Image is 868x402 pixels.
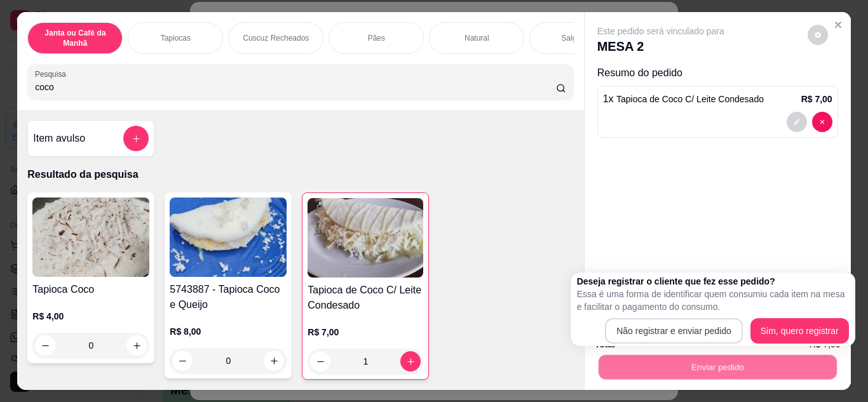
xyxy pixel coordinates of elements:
[597,25,724,37] p: Este pedido será vinculado para
[577,275,849,288] h2: Deseja registrar o cliente que fez esse pedido?
[33,131,85,146] h4: Item avulso
[308,283,423,313] h4: Tapioca de Coco C/ Leite Condesado
[368,33,385,43] p: Pães
[597,37,724,55] p: MESA 2
[605,318,743,344] button: Não registrar e enviar pedido
[577,288,849,313] p: Essa é uma forma de identificar quem consumiu cada item na mesa e facilitar o pagamento do consumo.
[35,335,55,356] button: decrease-product-quantity
[243,33,309,43] p: Cuscuz Recheados
[264,351,284,371] button: increase-product-quantity
[616,94,764,104] span: Tapioca de Coco C/ Leite Condesado
[123,126,149,151] button: add-separate-item
[35,81,556,93] input: Pesquisa
[787,112,807,132] button: decrease-product-quantity
[32,282,149,297] h4: Tapioca Coco
[400,351,421,372] button: increase-product-quantity
[465,33,489,43] p: Natural
[598,355,836,380] button: Enviar pedido
[808,25,828,45] button: decrease-product-quantity
[603,91,764,107] p: 1 x
[561,33,593,43] p: Salgados
[38,28,112,48] p: Janta ou Café da Manhã
[27,167,573,182] p: Resultado da pesquisa
[126,335,147,356] button: increase-product-quantity
[597,65,838,81] p: Resumo do pedido
[35,69,71,79] label: Pesquisa
[750,318,849,344] button: Sim, quero registrar
[161,33,191,43] p: Tapiocas
[828,15,848,35] button: Close
[308,326,423,338] p: R$ 7,00
[812,112,832,132] button: decrease-product-quantity
[32,310,149,323] p: R$ 4,00
[172,351,193,371] button: decrease-product-quantity
[170,282,287,312] h4: 5743887 - Tapioca Coco e Queijo
[32,198,149,277] img: product-image
[308,198,423,278] img: product-image
[310,351,330,372] button: decrease-product-quantity
[170,198,287,277] img: product-image
[170,325,287,338] p: R$ 8,00
[801,93,832,105] p: R$ 7,00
